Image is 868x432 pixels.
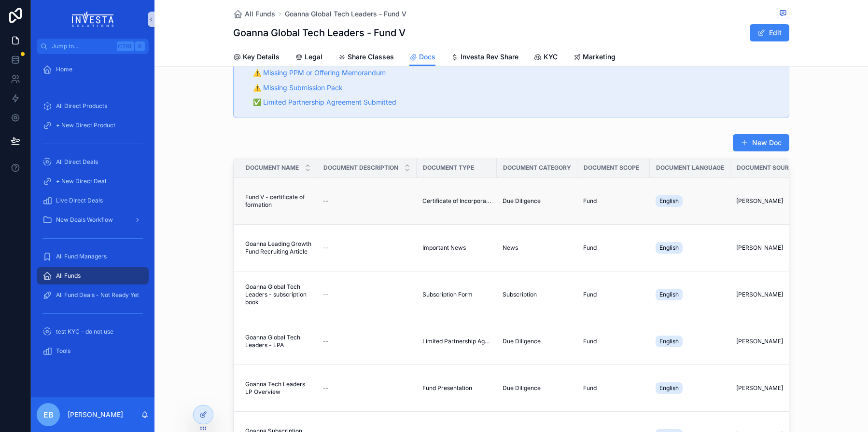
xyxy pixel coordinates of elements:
[31,54,154,372] div: scrollable content
[323,244,411,252] a: --
[422,291,491,298] a: Subscription Form
[37,61,149,78] a: Home
[656,240,725,256] a: English
[656,334,725,349] a: English
[37,117,149,134] a: + New Direct Product
[659,244,679,252] span: English
[56,158,98,166] span: All Direct Deals
[422,337,491,345] a: Limited Partnership Agreement
[323,337,329,345] span: --
[503,337,541,345] span: Due Diligence
[56,121,115,129] span: + New Direct Product
[233,9,275,19] a: All Funds
[659,384,679,392] span: English
[503,384,541,392] span: Due Diligence
[323,291,329,298] span: --
[584,164,639,172] span: Document Scope
[56,328,113,336] span: test KYC - do not use
[737,164,797,172] span: Document Source
[736,291,783,298] span: [PERSON_NAME]
[656,287,725,302] a: English
[43,409,54,420] span: EB
[295,48,322,67] a: Legal
[338,48,394,67] a: Share Classes
[583,291,644,298] a: Fund
[733,134,789,151] button: New Doc
[37,39,149,54] button: Jump to...CtrlK
[503,244,572,252] a: News
[253,97,781,108] p: ✅ Limited Partnership Agreement Submitted
[37,173,149,190] a: + New Direct Deal
[56,102,107,110] span: All Direct Products
[243,52,280,62] span: Key Details
[659,337,679,345] span: English
[56,272,81,280] span: All Funds
[736,244,783,252] span: [PERSON_NAME]
[736,244,809,252] a: [PERSON_NAME]
[233,26,406,40] h1: Goanna Global Tech Leaders - Fund V
[37,267,149,284] a: All Funds
[736,384,783,392] span: [PERSON_NAME]
[583,244,644,252] a: Fund
[583,384,644,392] a: Fund
[750,24,789,41] button: Edit
[72,12,114,27] img: App logo
[245,380,311,396] a: Goanna Tech Leaders LP Overview
[253,53,781,108] div: ⚠️ Missing Certification of Incorporation ⚠️ Missing PPM or Offering Memorandum ⚠️ Missing Submis...
[245,240,311,256] a: Goanna Leading Growth Fund Recruiting Article
[56,177,106,185] span: + New Direct Deal
[323,384,411,392] a: --
[573,48,616,67] a: Marketing
[37,342,149,360] a: Tools
[736,337,809,345] a: [PERSON_NAME]
[656,380,725,396] a: English
[503,291,537,298] span: Subscription
[736,291,809,298] a: [PERSON_NAME]
[56,291,139,299] span: All Fund Deals - Not Ready Yet
[245,193,311,209] a: Fund V - certificate of formation
[659,291,679,298] span: English
[534,48,558,67] a: KYC
[323,197,329,205] span: --
[37,286,149,304] a: All Fund Deals - Not Ready Yet
[583,52,616,62] span: Marketing
[37,97,149,115] a: All Direct Products
[503,384,572,392] a: Due Diligence
[656,193,725,209] a: English
[461,52,518,62] span: Investa Rev Share
[253,82,781,94] p: ⚠️ Missing Submission Pack
[245,334,311,349] a: Goanna Global Tech Leaders - LPA
[422,384,491,392] a: Fund Presentation
[323,244,329,252] span: --
[409,48,435,67] a: Docs
[56,347,70,355] span: Tools
[451,48,518,67] a: Investa Rev Share
[253,67,781,79] p: ⚠️ Missing PPM or Offering Memorandum
[423,164,474,172] span: Document Type
[56,253,107,260] span: All Fund Managers
[544,52,558,62] span: KYC
[583,337,644,345] a: Fund
[323,164,398,172] span: Document Description
[736,337,783,345] span: [PERSON_NAME]
[285,9,406,19] a: Goanna Global Tech Leaders - Fund V
[245,283,311,306] span: Goanna Global Tech Leaders - subscription book
[37,323,149,340] a: test KYC - do not use
[736,197,783,205] span: [PERSON_NAME]
[52,42,113,50] span: Jump to...
[323,197,411,205] a: --
[583,384,597,392] span: Fund
[422,244,491,252] a: Important News
[503,197,541,205] span: Due Diligence
[245,9,275,19] span: All Funds
[422,197,491,205] a: Certificate of Incorporation
[323,337,411,345] a: --
[503,244,518,252] span: News
[422,291,473,298] span: Subscription Form
[583,291,597,298] span: Fund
